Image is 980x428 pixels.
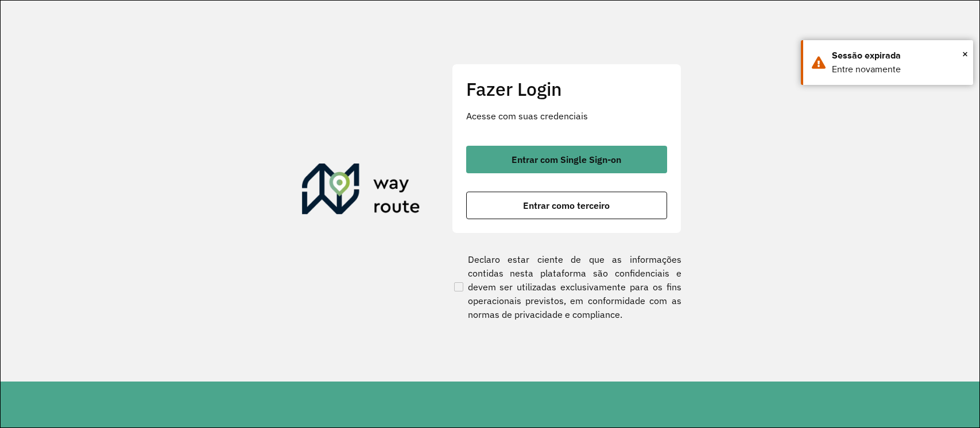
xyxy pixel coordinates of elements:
[466,146,667,173] button: button
[466,78,667,100] h2: Fazer Login
[302,164,420,219] img: Roteirizador AmbevTech
[832,63,964,76] div: Entre novamente
[962,45,968,63] button: Close
[466,109,667,123] p: Acesse com suas credenciais
[832,49,964,63] div: Sessão expirada
[523,201,610,210] span: Entrar como terceiro
[452,252,681,321] label: Declaro estar ciente de que as informações contidas nesta plataforma são confidenciais e devem se...
[466,192,667,219] button: button
[962,45,968,63] span: ×
[512,155,621,164] span: Entrar com Single Sign-on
